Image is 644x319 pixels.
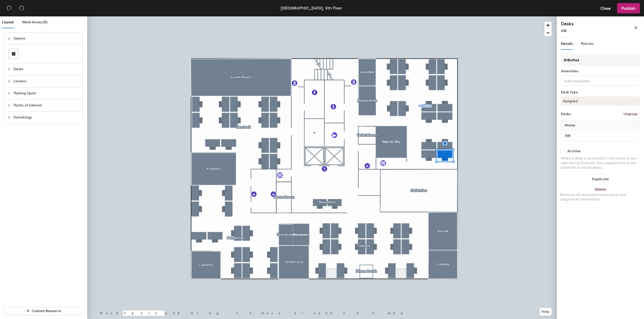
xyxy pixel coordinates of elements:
[621,110,640,118] button: Ungroup
[561,21,617,27] h4: Desks
[557,174,644,184] button: Duplicate
[14,87,80,99] span: Parking Spots
[561,96,640,106] button: Assigned
[562,121,578,130] span: Name
[2,20,14,24] span: Layout
[634,26,638,29] span: close
[600,6,611,11] span: Close
[617,3,640,13] button: Publish
[14,99,80,111] span: Points of Interest
[562,132,639,139] input: Unnamed desk
[7,68,11,71] span: collapsed
[7,5,12,11] span: undo
[7,104,11,107] span: collapsed
[7,37,11,40] span: expanded
[14,112,80,123] span: Furnishings
[281,5,342,11] div: [GEOGRAPHIC_DATA], 5th Floor
[561,29,567,33] span: A18
[7,116,11,119] span: collapsed
[7,80,11,83] span: collapsed
[561,69,640,73] div: Amenities
[567,149,581,153] div: Archive
[621,6,636,11] span: Publish
[596,3,615,13] button: Close
[16,3,27,13] button: Redo (⌘ + ⇧ + Z)
[581,42,593,46] span: Policies
[561,112,571,116] div: Desks
[14,33,80,44] span: Spaces
[22,20,47,24] span: Work Areas (0)
[32,309,61,313] span: Custom Resource
[563,77,610,84] input: Add amenities
[4,307,83,315] button: Custom Resource
[14,75,80,87] span: Lockers
[560,193,641,202] div: Removes all associated reservation and assignment information
[14,63,80,75] span: Desks
[557,184,644,207] button: DeleteRemoves all associated reservation and assignment information
[7,92,11,95] span: collapsed
[539,308,552,316] button: Help
[561,90,640,94] div: Desk Type
[561,156,640,170] div: When a desk is archived it's not active in any user-facing features. Your organization is not bil...
[4,3,14,13] button: Undo (⌘ + Z)
[561,42,573,46] span: Details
